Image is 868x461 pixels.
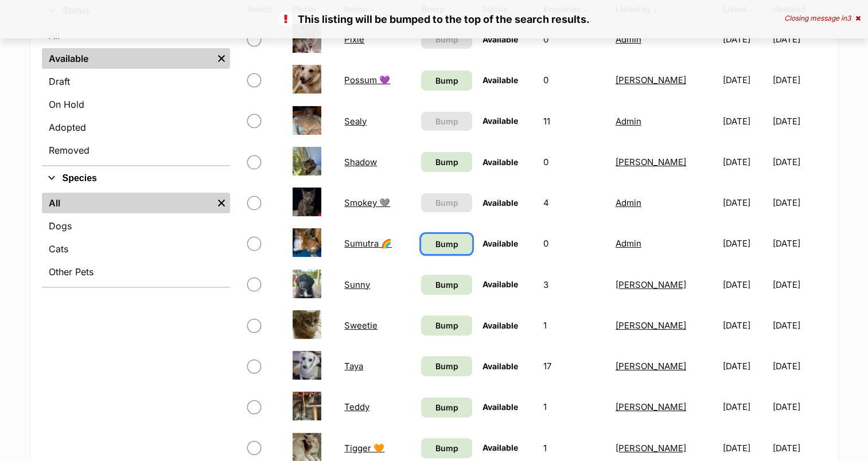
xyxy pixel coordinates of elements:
[435,156,458,168] span: Bump
[482,75,518,85] span: Available
[772,183,825,222] td: [DATE]
[435,75,458,87] span: Bump
[344,116,367,127] a: Sealy
[772,224,825,263] td: [DATE]
[718,183,771,222] td: [DATE]
[539,224,610,263] td: 0
[482,402,518,412] span: Available
[421,275,472,295] a: Bump
[482,321,518,330] span: Available
[435,33,458,45] span: Bump
[42,23,230,165] div: Status
[482,116,518,126] span: Available
[344,197,390,208] a: Smokey 🩶
[421,112,472,131] button: Bump
[772,142,825,182] td: [DATE]
[421,356,472,376] a: Bump
[772,101,825,141] td: [DATE]
[42,216,230,236] a: Dogs
[539,306,610,345] td: 1
[435,115,458,127] span: Bump
[421,397,472,417] a: Bump
[42,171,230,186] button: Species
[42,190,230,287] div: Species
[718,60,771,100] td: [DATE]
[718,224,771,263] td: [DATE]
[421,30,472,49] button: Bump
[718,346,771,386] td: [DATE]
[42,261,230,282] a: Other Pets
[616,401,686,412] a: [PERSON_NAME]
[344,34,364,45] a: Pixie
[718,101,771,141] td: [DATE]
[435,238,458,250] span: Bump
[42,239,230,259] a: Cats
[344,361,363,372] a: Taya
[616,157,686,167] a: [PERSON_NAME]
[718,142,771,182] td: [DATE]
[482,157,518,167] span: Available
[539,387,610,427] td: 1
[11,11,857,27] p: This listing will be bumped to the top of the search results.
[539,101,610,141] td: 11
[344,238,392,249] a: Sumutra 🌈
[847,14,851,22] span: 3
[616,116,641,127] a: Admin
[616,320,686,331] a: [PERSON_NAME]
[435,360,458,372] span: Bump
[616,238,641,249] a: Admin
[482,361,518,371] span: Available
[482,239,518,248] span: Available
[539,60,610,100] td: 0
[42,117,230,138] a: Adopted
[718,387,771,427] td: [DATE]
[539,346,610,386] td: 17
[421,438,472,458] a: Bump
[421,315,472,335] a: Bump
[616,197,641,208] a: Admin
[421,152,472,172] a: Bump
[421,193,472,212] button: Bump
[539,142,610,182] td: 0
[616,75,686,85] a: [PERSON_NAME]
[772,387,825,427] td: [DATE]
[539,183,610,222] td: 4
[435,279,458,291] span: Bump
[482,34,518,44] span: Available
[344,75,390,85] a: Possum 💜
[435,442,458,454] span: Bump
[344,157,377,167] a: Shadow
[482,198,518,208] span: Available
[344,443,384,454] a: Tigger 🧡
[772,19,825,59] td: [DATE]
[616,34,641,45] a: Admin
[784,14,861,22] div: Closing message in
[421,71,472,91] a: Bump
[772,265,825,304] td: [DATE]
[344,401,369,412] a: Teddy
[213,48,230,69] a: Remove filter
[616,443,686,454] a: [PERSON_NAME]
[772,346,825,386] td: [DATE]
[42,71,230,92] a: Draft
[213,193,230,213] a: Remove filter
[772,306,825,345] td: [DATE]
[435,319,458,331] span: Bump
[718,306,771,345] td: [DATE]
[539,19,610,59] td: 0
[482,279,518,289] span: Available
[344,279,370,290] a: Sunny
[421,234,472,254] a: Bump
[435,401,458,413] span: Bump
[718,19,771,59] td: [DATE]
[482,443,518,452] span: Available
[616,279,686,290] a: [PERSON_NAME]
[718,265,771,304] td: [DATE]
[435,197,458,209] span: Bump
[616,361,686,372] a: [PERSON_NAME]
[344,320,377,331] a: Sweetie
[42,94,230,115] a: On Hold
[42,140,230,161] a: Removed
[42,193,213,213] a: All
[539,265,610,304] td: 3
